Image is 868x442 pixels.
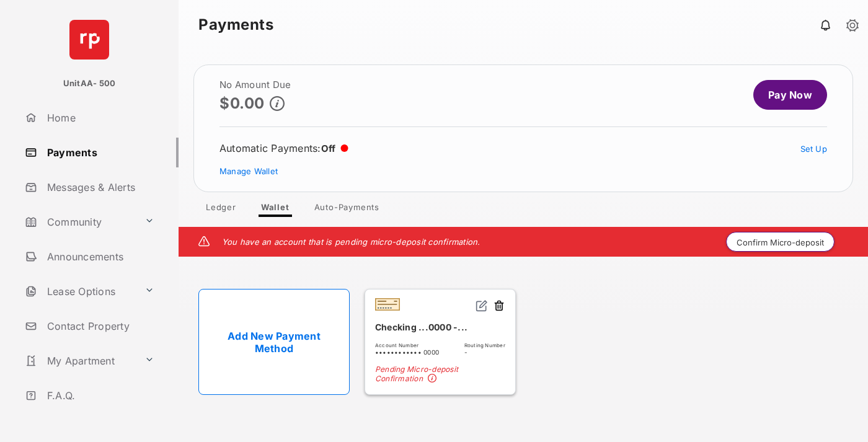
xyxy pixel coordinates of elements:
a: Add New Payment Method [198,289,350,395]
div: Checking ...0000 -... [375,317,505,337]
span: Routing Number [464,342,505,348]
a: Set Up [800,144,828,154]
h2: No Amount Due [219,80,291,90]
a: F.A.Q. [20,381,179,410]
a: Payments [20,138,179,167]
a: Announcements [20,242,179,272]
a: Messages & Alerts [20,172,179,202]
a: Community [20,207,139,237]
span: •••••••••••• 0000 [375,348,439,356]
div: Automatic Payments : [219,142,348,154]
a: Home [20,103,179,133]
p: UnitAA- 500 [63,77,116,90]
button: Confirm Micro-deposit [726,232,835,252]
em: You have an account that is pending micro-deposit confirmation. [222,237,480,247]
a: Wallet [251,202,299,217]
a: Contact Property [20,311,179,341]
img: svg+xml;base64,PHN2ZyB4bWxucz0iaHR0cDovL3d3dy53My5vcmcvMjAwMC9zdmciIHdpZHRoPSI2NCIgaGVpZ2h0PSI2NC... [69,20,109,60]
a: Lease Options [20,276,139,306]
strong: Payments [198,17,273,32]
span: Pending Micro-deposit Confirmation [375,365,505,384]
span: Off [321,143,336,154]
a: Ledger [196,202,246,217]
span: - [464,348,505,356]
a: Manage Wallet [219,166,278,176]
a: My Apartment [20,346,139,376]
p: $0.00 [219,95,265,112]
a: Auto-Payments [304,202,389,217]
img: svg+xml;base64,PHN2ZyB2aWV3Qm94PSIwIDAgMjQgMjQiIHdpZHRoPSIxNiIgaGVpZ2h0PSIxNiIgZmlsbD0ibm9uZSIgeG... [476,299,488,312]
span: Account Number [375,342,439,348]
